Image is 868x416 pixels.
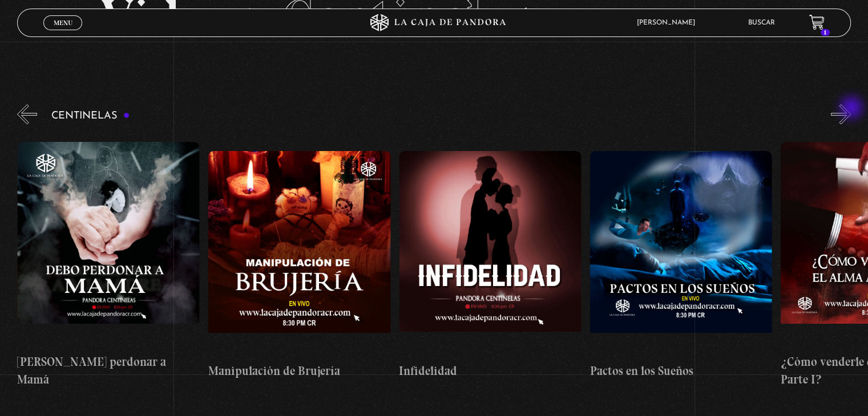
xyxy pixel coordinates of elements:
button: Next [831,104,851,124]
span: [PERSON_NAME] [631,19,706,26]
h3: Centinelas [51,111,130,121]
a: Buscar [748,19,775,26]
h4: Pactos en los Sueños [590,362,772,380]
a: Infidelidad [399,133,582,398]
span: Menu [54,19,72,26]
h4: Infidelidad [399,362,582,380]
h4: [PERSON_NAME] perdonar a Mamá [18,353,200,389]
span: 1 [821,29,830,36]
button: Previous [17,104,37,124]
a: Manipulación de Brujería [208,133,390,398]
h4: Manipulación de Brujería [208,362,390,380]
a: [PERSON_NAME] perdonar a Mamá [18,133,200,398]
a: Pactos en los Sueños [590,133,772,398]
a: 1 [809,15,825,30]
span: Cerrar [50,28,76,36]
